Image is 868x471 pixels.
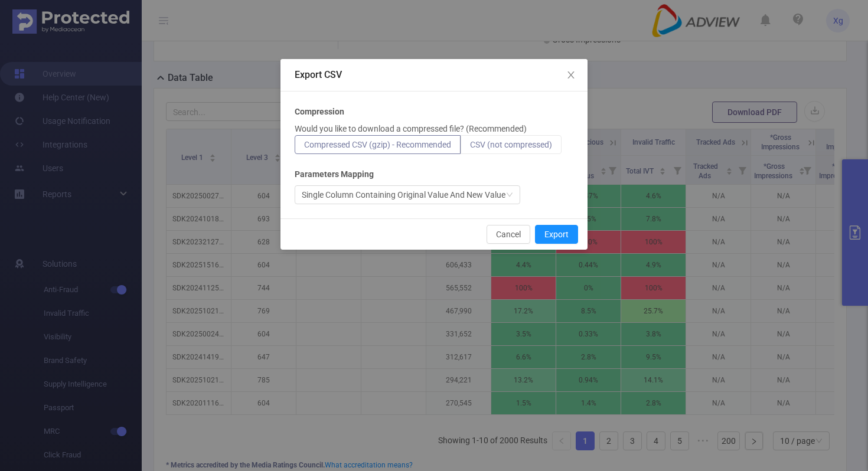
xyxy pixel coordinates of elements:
[487,225,530,244] button: Cancel
[295,168,374,181] b: Parameters Mapping
[506,191,513,199] i: icon: down
[554,59,588,92] button: Close
[302,186,505,204] div: Single Column Containing Original Value And New Value
[295,106,344,118] b: Compression
[566,70,576,80] i: icon: close
[295,68,573,81] div: Export CSV
[470,140,552,149] span: CSV (not compressed)
[295,123,527,135] p: Would you like to download a compressed file? (Recommended)
[535,225,578,244] button: Export
[304,140,451,149] span: Compressed CSV (gzip) - Recommended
